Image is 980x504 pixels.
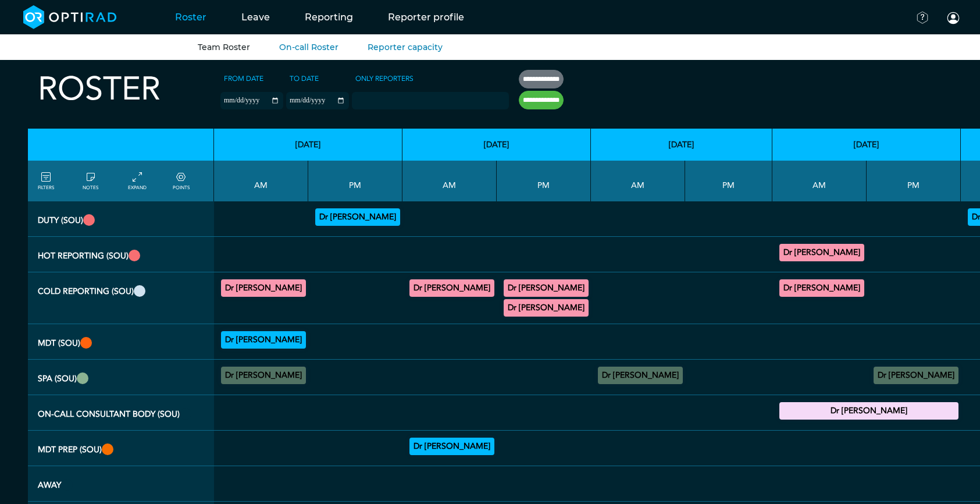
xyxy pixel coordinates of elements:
th: AM [214,161,308,201]
img: brand-opti-rad-logos-blue-and-white-d2f68631ba2948856bd03f2d395fb146ddc8fb01b4b6e9315ea85fa773367... [23,5,117,29]
a: Team Roster [198,42,250,52]
div: General MRI 14:30 - 17:00 [504,299,589,317]
div: Haem 07:00 - 09:00 [409,438,494,455]
div: No specified Site 13:00 - 17:00 [874,367,958,384]
input: null [353,94,411,104]
th: SPA (SOU) [28,360,214,395]
div: General CT 11:30 - 13:00 [221,279,306,297]
summary: Dr [PERSON_NAME] [875,368,957,382]
summary: Dr [PERSON_NAME] [223,333,304,347]
th: Hot Reporting (SOU) [28,237,214,272]
th: PM [497,161,591,201]
summary: Dr [PERSON_NAME] [781,281,863,295]
div: MRI Trauma & Urgent/CT Trauma & Urgent 09:00 - 13:00 [779,244,864,261]
summary: Dr [PERSON_NAME] [781,246,863,260]
div: No specified Site 08:00 - 09:00 [598,367,683,384]
a: collapse/expand entries [128,171,147,191]
th: PM [685,161,772,201]
a: Reporter capacity [368,42,443,52]
th: MDT (SOU) [28,324,214,360]
th: AM [591,161,685,201]
th: [DATE] [402,129,591,161]
th: AM [402,161,497,201]
summary: Dr [PERSON_NAME] [223,368,304,382]
a: collapse/expand expected points [173,171,190,191]
summary: Dr [PERSON_NAME] [781,404,957,418]
summary: Dr [PERSON_NAME] [505,281,587,295]
summary: Dr [PERSON_NAME] [223,281,304,295]
a: FILTERS [38,171,54,191]
th: PM [308,161,402,201]
th: [DATE] [591,129,772,161]
div: No specified Site 08:30 - 09:30 [221,367,306,384]
div: NORAD 09:30 - 11:30 [221,331,306,349]
th: MDT Prep (SOU) [28,431,214,466]
th: PM [867,161,961,201]
label: To date [286,70,322,87]
div: On-Call Consultant Body 17:00 - 21:00 [779,402,958,420]
a: On-call Roster [279,42,338,52]
summary: Dr [PERSON_NAME] [411,281,493,295]
th: Duty (SOU) [28,201,214,237]
div: Vetting (30 PF Points) 13:00 - 17:00 [315,208,400,226]
summary: Dr [PERSON_NAME] [317,210,398,224]
h2: Roster [38,70,161,109]
summary: Dr [PERSON_NAME] [411,439,493,453]
div: General MRI 12:30 - 14:30 [504,279,589,297]
summary: Dr [PERSON_NAME] [600,368,681,382]
div: General MRI 07:00 - 09:00 [779,279,864,297]
a: show/hide notes [83,171,98,191]
th: AM [772,161,867,201]
th: On-Call Consultant Body (SOU) [28,395,214,431]
div: General MRI 09:00 - 12:30 [409,279,494,297]
th: Cold Reporting (SOU) [28,272,214,324]
label: Only Reporters [352,70,417,87]
summary: Dr [PERSON_NAME] [505,301,587,315]
th: Away [28,466,214,502]
th: [DATE] [772,129,961,161]
label: From date [220,70,267,87]
th: [DATE] [214,129,402,161]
